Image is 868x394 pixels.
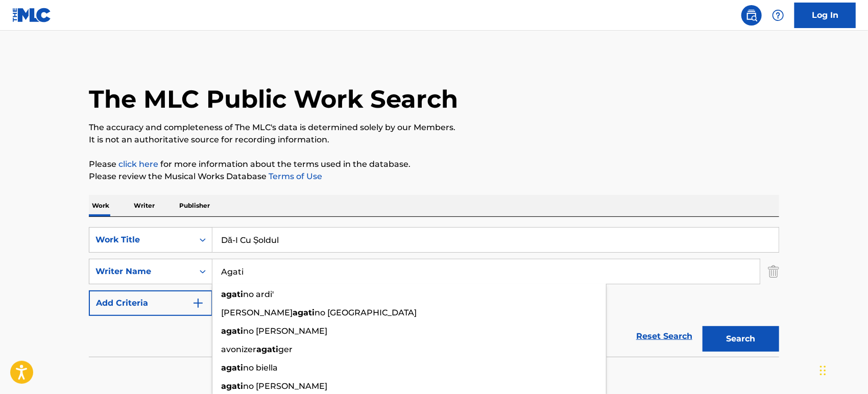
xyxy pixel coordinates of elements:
[176,195,213,216] p: Publisher
[89,121,779,134] p: The accuracy and completeness of The MLC's data is determined solely by our Members.
[267,171,322,181] a: Terms of Use
[745,9,758,21] img: search
[768,5,788,26] div: Help
[768,259,779,284] img: Delete Criterion
[631,325,697,348] a: Reset Search
[221,326,243,336] strong: agati
[89,84,458,114] h1: The MLC Public Work Search
[278,344,293,354] span: ger
[741,5,762,26] a: Public Search
[89,290,212,316] button: Add Criteria
[243,381,327,391] span: no [PERSON_NAME]
[243,363,278,373] span: no biella
[820,355,826,386] div: Drag
[243,289,274,299] span: no ardi'
[221,363,243,373] strong: agati
[293,308,315,317] strong: agati
[192,297,204,309] img: 9d2ae6d4665cec9f34b9.svg
[772,9,784,21] img: help
[221,308,293,317] span: [PERSON_NAME]
[89,195,112,216] p: Work
[95,234,187,246] div: Work Title
[221,344,256,354] span: avonizer
[221,289,243,299] strong: agati
[12,8,52,22] img: MLC Logo
[89,158,779,170] p: Please for more information about the terms used in the database.
[131,195,158,216] p: Writer
[221,381,243,391] strong: agati
[794,3,856,28] a: Log In
[703,326,779,352] button: Search
[89,170,779,183] p: Please review the Musical Works Database
[89,134,779,146] p: It is not an authoritative source for recording information.
[256,344,278,354] strong: agati
[817,345,868,394] iframe: Chat Widget
[315,308,417,317] span: no [GEOGRAPHIC_DATA]
[118,159,158,169] a: click here
[89,227,779,357] form: Search Form
[243,326,327,336] span: no [PERSON_NAME]
[95,265,187,278] div: Writer Name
